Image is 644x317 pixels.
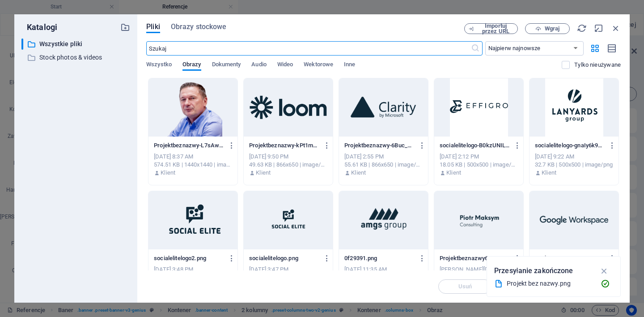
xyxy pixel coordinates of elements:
div: [DATE] 2:12 PM [440,153,518,161]
i: Przeładuj [577,23,587,33]
p: Projektbeznazwy-L7sAwHgH-mQtmh0pcjLDDw.png [154,141,224,150]
div: [DATE] 8:37 AM [154,153,232,161]
p: socialelitelogo-B0kzUNILtFJtBs3Y-uLYsQ.png [440,141,509,150]
span: Wszystko [146,59,172,72]
p: Projektbeznazwy-kPt1mPh8DEeQhznUwzA7mg.png [249,141,319,150]
div: [DATE] 9:50 PM [249,153,327,161]
button: Importuj przez URL [464,23,518,34]
span: Wideo [277,59,293,72]
p: socialelitelogo-gnaIy6k91JZtd9oEJrrS_Q.png [535,141,605,150]
div: 49.63 KB | 866x650 | image/png [249,161,327,169]
div: [DATE] 3:47 PM [249,266,327,274]
span: Dokumenty [212,59,241,72]
div: Stock photos & videos [21,52,130,63]
div: 574.51 KB | 1440x1440 | image/png [154,161,232,169]
div: 18.05 KB | 500x500 | image/png [440,161,518,169]
div: [DATE] 3:48 PM [154,266,232,274]
p: Klient [446,169,461,177]
p: Projektbeznazwy6.png [440,254,509,262]
span: Obrazy stockowe [171,21,227,32]
p: Stock photos & videos [39,52,114,63]
p: Klient [351,169,366,177]
p: workspace.png [535,254,605,262]
i: Minimalizuj [594,23,604,33]
div: Projekt bez nazwy.png [507,278,593,289]
div: [DATE] 9:22 AM [535,153,613,161]
p: Klient [161,169,175,177]
p: socialelitelogo.png [249,254,319,262]
button: Wgraj [525,23,570,34]
p: Katalogi [21,21,57,33]
p: Przesyłanie zakończone [494,265,573,277]
span: Obrazy [182,59,201,72]
p: Klient [256,169,271,177]
p: Klient [542,169,556,177]
span: Pliki [146,21,160,32]
p: 0f29391.png [344,254,414,262]
p: Wszystkie pliki [39,39,114,49]
div: 32.7 KB | 500x500 | image/png [535,161,613,169]
div: [PERSON_NAME][DATE] 10:19 PM [440,266,518,274]
div: [DATE] 11:35 AM [344,266,423,274]
i: Zamknij [611,23,621,33]
input: Szukaj [146,41,470,56]
span: Inne [344,59,355,72]
i: Stwórz nowy folder [120,22,130,32]
div: ​ [21,39,23,50]
span: Audio [251,59,266,72]
span: Wgraj [545,26,559,31]
p: Projektbeznazwy-6Buc_zX_UcYYfE6Quz3k7A.png [344,141,414,150]
div: [DATE] 2:55 PM [344,153,423,161]
div: 55.61 KB | 866x650 | image/png [344,161,423,169]
span: Importuj przez URL [478,23,514,34]
span: Wektorowe [304,59,333,72]
p: Wyświetla tylko pliki, które nie są używane w serwisie. Pliki dodane podczas tej sesji mogą być n... [574,61,621,69]
p: socialelitelogo2.png [154,254,224,262]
